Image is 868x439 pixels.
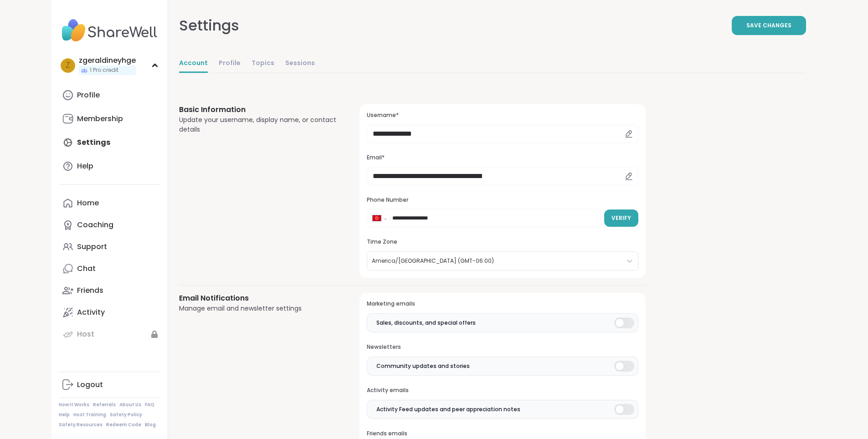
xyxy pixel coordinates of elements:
span: Verify [611,214,631,222]
div: Help [77,161,93,171]
a: Profile [59,84,160,106]
div: Host [77,329,94,339]
a: Activity [59,301,160,323]
a: Help [59,155,160,177]
div: Settings [179,15,239,36]
h3: Email Notifications [179,293,338,304]
span: Community updates and stories [376,362,470,370]
div: Coaching [77,220,113,230]
button: Save Changes [732,16,806,35]
h3: Friends emails [367,430,638,438]
div: Activity [77,307,105,317]
a: Logout [59,374,160,396]
div: Chat [77,264,96,274]
span: z [66,60,70,71]
h3: Basic Information [179,104,338,115]
a: Redeem Code [106,422,141,428]
a: Membership [59,108,160,130]
a: Home [59,192,160,214]
h3: Phone Number [367,196,638,204]
a: Blog [145,422,156,428]
a: Friends [59,280,160,301]
div: Manage email and newsletter settings [179,304,338,313]
a: Referrals [93,402,116,408]
a: How It Works [59,402,89,408]
div: zgeraldineyhge [79,56,136,66]
a: Sessions [285,55,315,73]
a: Topics [252,55,274,73]
a: Support [59,236,160,258]
a: FAQ [145,402,154,408]
div: Update your username, display name, or contact details [179,115,338,134]
div: Home [77,198,99,208]
h3: Time Zone [367,238,638,246]
a: About Us [119,402,141,408]
a: Safety Resources [59,422,103,428]
div: Profile [77,90,100,100]
h3: Username* [367,112,638,119]
img: ShareWell Nav Logo [59,15,160,46]
a: Safety Policy [110,412,142,418]
span: Activity Feed updates and peer appreciation notes [376,405,520,413]
h3: Email* [367,154,638,162]
a: Host [59,323,160,345]
a: Chat [59,258,160,280]
a: Coaching [59,214,160,236]
span: 1 Pro credit [90,66,118,74]
h3: Newsletters [367,343,638,351]
div: Friends [77,286,103,296]
div: Logout [77,380,103,390]
h3: Activity emails [367,387,638,394]
span: Save Changes [746,21,791,30]
div: Membership [77,114,123,124]
a: Host Training [73,412,106,418]
a: Account [179,55,208,73]
span: Sales, discounts, and special offers [376,319,476,327]
button: Verify [604,209,638,227]
a: Profile [219,55,241,73]
a: Help [59,412,70,418]
div: Support [77,242,107,252]
h3: Marketing emails [367,300,638,308]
